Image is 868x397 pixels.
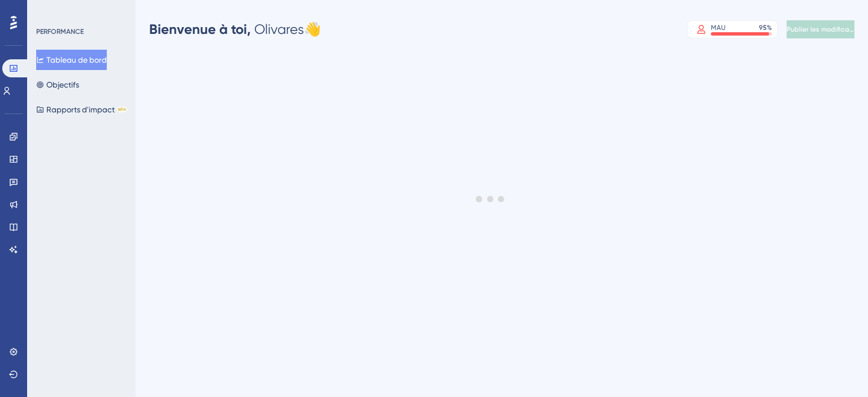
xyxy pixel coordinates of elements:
button: Objectifs [36,75,79,95]
font: % [767,24,772,32]
font: 95 [759,24,767,32]
font: Rapports d'impact [46,105,115,114]
font: Objectifs [46,80,79,89]
button: Publier les modifications [787,20,854,38]
font: 👋 [304,21,321,37]
font: Bienvenue à toi, [149,21,251,37]
button: Tableau de bord [36,50,107,70]
font: PERFORMANCE [36,28,84,36]
button: Rapports d'impactBÊTA [36,99,127,120]
font: Tableau de bord [46,55,107,64]
font: Olivares [254,21,304,37]
font: MAU [711,24,726,32]
font: Publier les modifications [787,25,865,33]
